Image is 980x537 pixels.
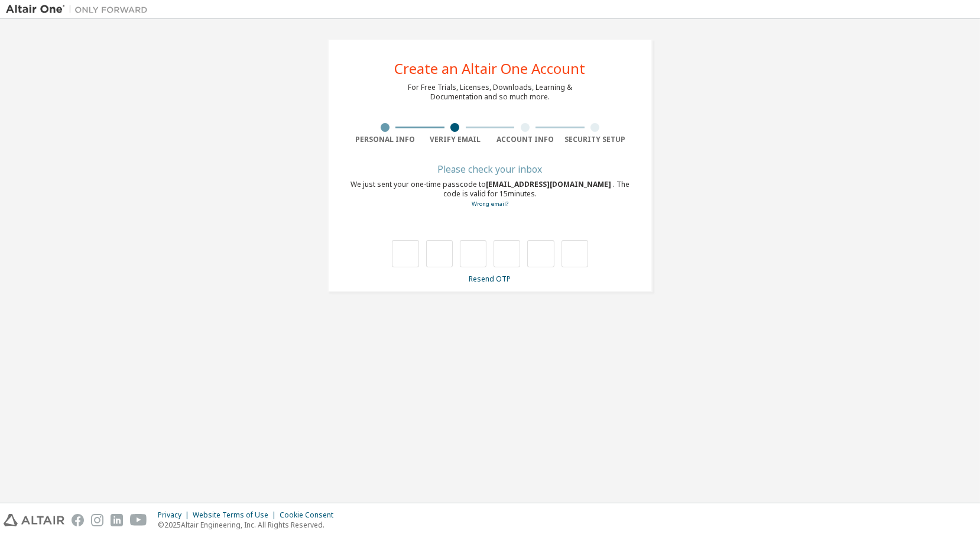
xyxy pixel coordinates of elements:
div: Website Terms of Use [193,510,280,520]
a: Resend OTP [469,274,511,284]
img: facebook.svg [72,514,84,526]
div: Cookie Consent [280,510,340,520]
img: Altair One [6,4,154,15]
div: Personal Info [350,135,420,144]
img: youtube.svg [130,514,147,526]
div: Privacy [158,510,193,520]
div: Security Setup [560,135,631,144]
img: instagram.svg [91,514,103,526]
p: © 2025 Altair Engineering, Inc. All Rights Reserved. [158,520,340,530]
div: Account Info [490,135,560,144]
div: Create an Altair One Account [395,62,586,76]
div: Verify Email [420,135,491,144]
div: For Free Trials, Licenses, Downloads, Learning & Documentation and so much more. [408,83,572,102]
img: linkedin.svg [111,514,123,526]
div: We just sent your one-time passcode to . The code is valid for 15 minutes. [350,180,630,209]
img: altair_logo.svg [4,514,64,526]
span: [EMAIL_ADDRESS][DOMAIN_NAME] [486,179,613,189]
a: Go back to the registration form [472,200,508,208]
div: Please check your inbox [350,166,630,173]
